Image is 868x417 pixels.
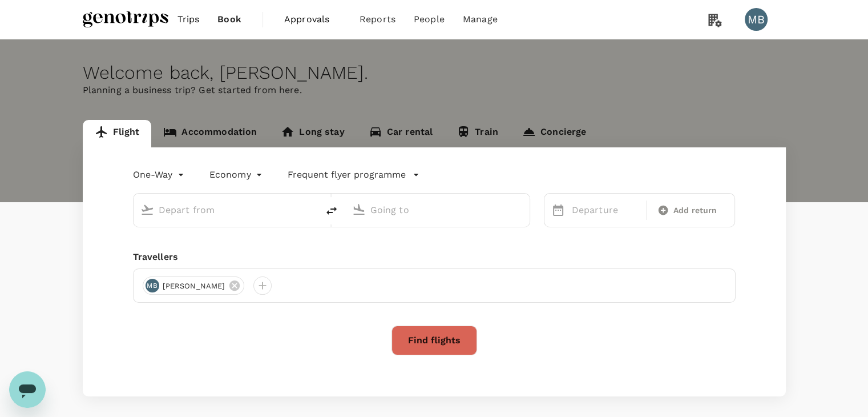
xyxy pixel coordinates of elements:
[673,205,717,216] span: Add return
[177,13,200,26] span: Trips
[360,13,395,26] span: Reports
[146,279,159,292] div: MB
[288,168,419,182] button: Frequent flyer programme
[522,209,524,211] button: Open
[159,201,294,219] input: Depart from
[463,13,498,26] span: Manage
[83,120,152,147] a: Flight
[151,120,269,147] a: Accommodation
[143,276,245,295] div: MB[PERSON_NAME]
[217,13,241,26] span: Book
[209,166,265,184] div: Economy
[391,326,477,355] button: Find flights
[310,209,312,211] button: Open
[370,201,506,219] input: Going to
[318,197,345,224] button: delete
[83,7,168,32] img: Genotrips - ALL
[510,120,598,147] a: Concierge
[9,371,46,408] iframe: Button to launch messaging window
[83,83,786,97] p: Planning a business trip? Get started from here.
[288,168,406,182] p: Frequent flyer programme
[414,13,445,26] span: People
[83,62,786,83] div: Welcome back , [PERSON_NAME] .
[357,120,445,147] a: Car rental
[133,166,187,184] div: One-Way
[745,8,768,31] div: MB
[284,13,341,26] span: Approvals
[269,120,356,147] a: Long stay
[156,280,232,292] span: [PERSON_NAME]
[572,203,639,217] p: Departure
[445,120,510,147] a: Train
[133,250,736,264] div: Travellers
